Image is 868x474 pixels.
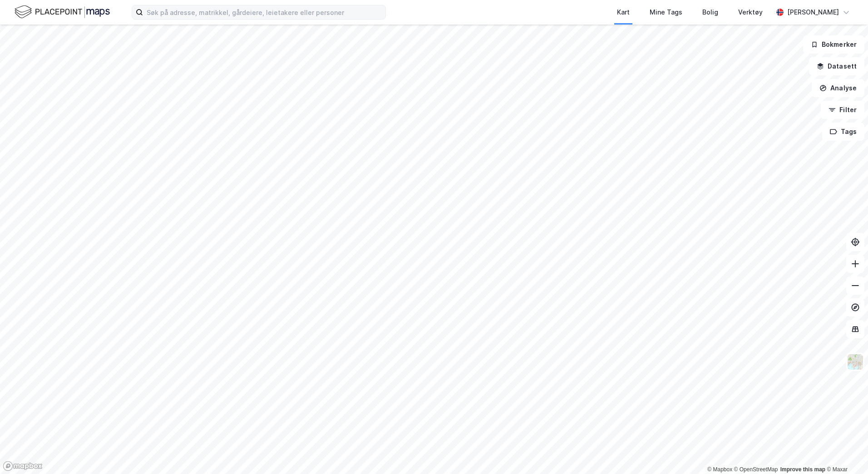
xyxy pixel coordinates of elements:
div: Mine Tags [650,7,682,18]
div: [PERSON_NAME] [787,7,839,18]
div: Verktøy [738,7,763,18]
div: Kontrollprogram for chat [823,430,868,474]
a: Improve this map [780,466,825,473]
div: Bolig [702,7,718,18]
img: logo.f888ab2527a4732fd821a326f86c7f29.svg [15,4,110,20]
a: OpenStreetMap [734,466,778,473]
a: Mapbox homepage [3,461,43,471]
button: Filter [821,101,864,119]
a: Mapbox [707,466,732,473]
button: Tags [822,123,864,141]
button: Datasett [809,57,864,75]
iframe: Chat Widget [823,430,868,474]
button: Analyse [812,79,864,97]
input: Søk på adresse, matrikkel, gårdeiere, leietakere eller personer [143,5,385,19]
img: Z [847,353,864,370]
div: Kart [617,7,630,18]
button: Bokmerker [803,35,864,54]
